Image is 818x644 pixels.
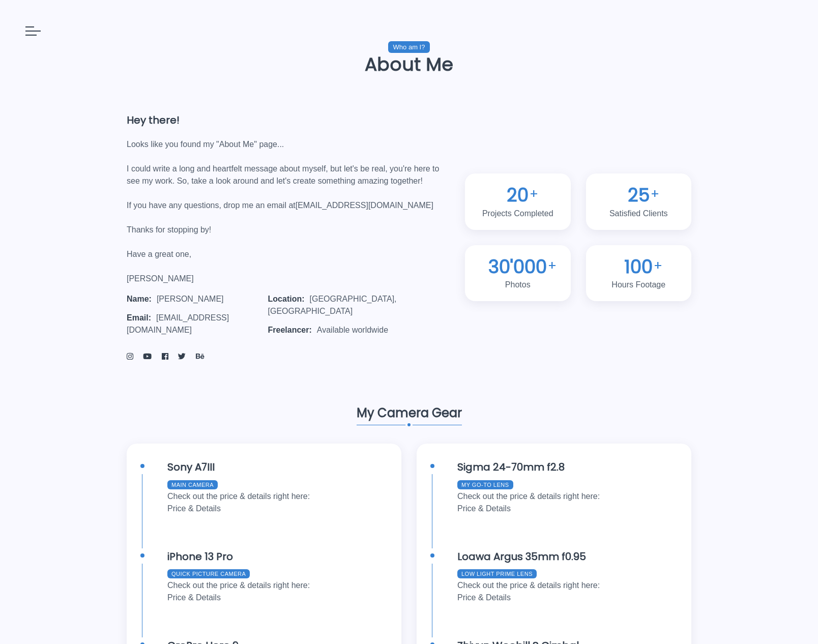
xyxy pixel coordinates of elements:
li: Available worldwide [268,324,450,336]
span: Email: [127,313,151,322]
h5: iPhone 13 Pro [167,548,310,565]
p: Who am I? [388,41,430,53]
p: Check out the price & details right here: [167,490,310,515]
h2: About Me [127,55,691,74]
span: Location: [268,295,305,303]
h2: 25 [596,184,682,208]
p: Projects Completed [475,208,561,220]
a: Price & Details [457,593,511,602]
small: LOW LIGHT PRIME LENS [457,569,537,578]
p: Check out the price & details right here: [457,490,600,515]
p: Check out the price & details right here: [457,579,600,604]
span: Freelancer: [268,326,312,334]
p: Check out the price & details right here: [167,579,310,604]
h4: My Camera Gear [357,403,462,423]
li: [PERSON_NAME] [127,293,268,305]
h5: Sigma 24-70mm f2.8 [457,459,600,475]
h5: Sony A7III [167,459,310,475]
small: QUICK PICTURE CAMERA [167,569,250,578]
span: Name: [127,295,152,303]
a: Price & Details [167,593,221,602]
li: [GEOGRAPHIC_DATA], [GEOGRAPHIC_DATA] [268,293,450,317]
h2: 100 [596,255,682,279]
h5: Loawa Argus 35mm f0.95 [457,548,600,565]
h2: 20 [475,184,561,208]
a: [EMAIL_ADDRESS][DOMAIN_NAME] [296,201,433,210]
p: Looks like you found my "About Me" page... I could write a long and heartfelt message about mysel... [127,138,450,285]
h5: Hey there! [127,112,450,128]
p: Satisfied Clients [596,208,682,220]
a: Price & Details [457,504,511,513]
a: Price & Details [167,504,221,513]
p: Photos [475,279,561,291]
small: MAIN CAMERA [167,480,218,489]
li: [EMAIL_ADDRESS][DOMAIN_NAME] [127,312,268,336]
small: MY GO-TO LENS [457,480,513,489]
h2: 30'000 [475,255,561,279]
p: Hours Footage [596,279,682,291]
